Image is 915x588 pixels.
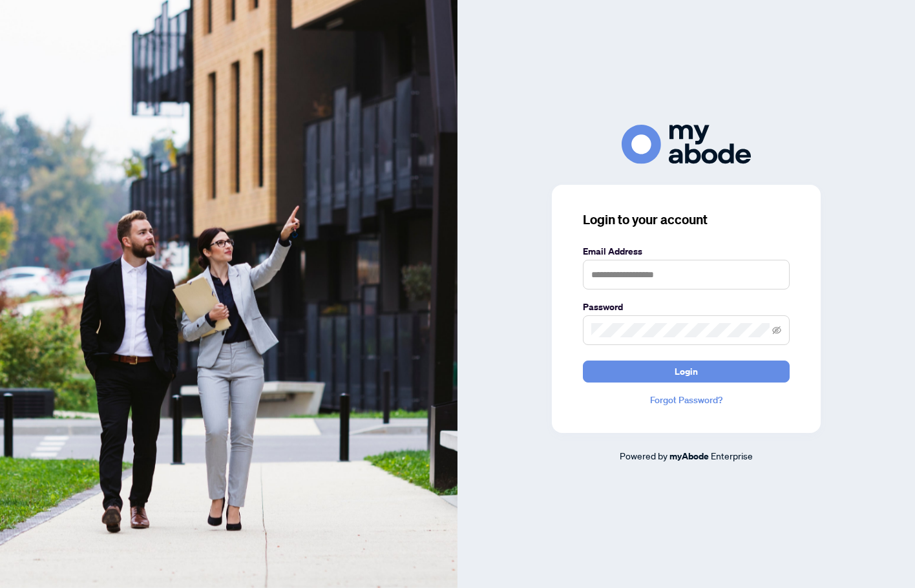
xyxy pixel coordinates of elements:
span: Powered by [620,450,668,461]
label: Email Address [583,244,790,258]
img: ma-logo [622,125,751,164]
span: eye-invisible [772,326,781,335]
span: Enterprise [711,450,753,461]
h3: Login to your account [583,211,790,229]
a: myAbode [669,449,709,463]
span: Login [675,361,698,382]
button: Login [583,361,790,383]
a: Forgot Password? [583,393,790,407]
label: Password [583,300,790,314]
